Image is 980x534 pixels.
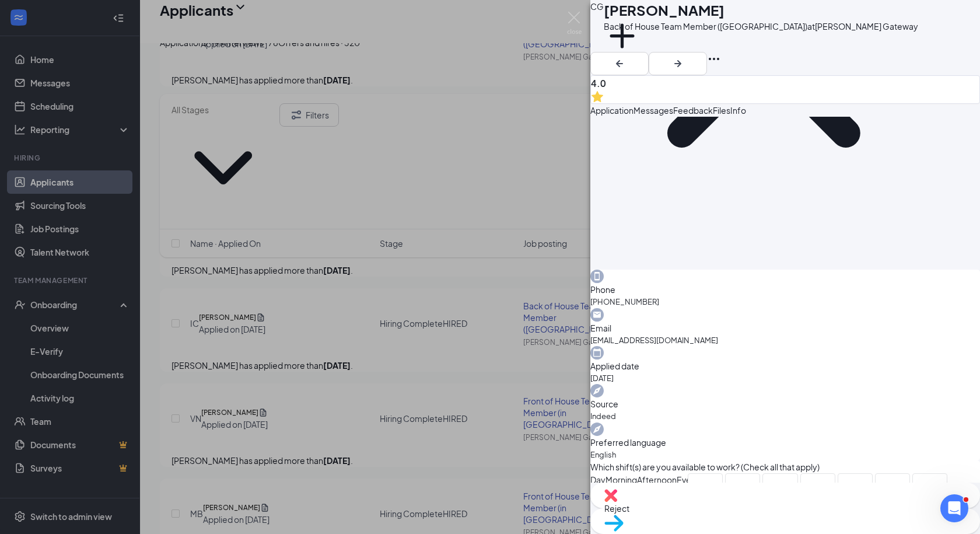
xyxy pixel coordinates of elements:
span: Mon [732,480,753,493]
svg: Ellipses [707,52,721,66]
button: PlusAdd a tag [604,18,640,67]
span: Reject [604,502,966,515]
span: Evening [677,473,708,486]
span: Tue [769,480,790,493]
svg: ArrowLeftNew [612,57,626,71]
span: Preferred language [590,436,980,449]
span: Feedback [673,105,713,116]
span: English [590,449,980,460]
span: Email [590,322,980,334]
iframe: Intercom live chat [940,494,968,522]
div: Back of House Team Member ([GEOGRAPHIC_DATA]) at [PERSON_NAME] Gateway [604,20,918,33]
span: Indeed [590,410,980,422]
span: Wed [807,480,828,493]
span: 4.0 [591,76,979,90]
span: Source [590,397,980,410]
span: Thu [845,480,866,493]
span: [PHONE_NUMBER] [590,296,980,308]
button: ArrowRight [649,52,707,75]
span: Fri [882,480,903,493]
button: ArrowLeftNew [590,52,649,75]
span: Applied date [590,360,980,372]
span: [EMAIL_ADDRESS][DOMAIN_NAME] [590,334,980,346]
span: Afternoon [637,473,677,486]
span: Day [590,473,605,486]
span: Application [590,105,633,116]
span: Morning [605,473,637,486]
span: [DATE] [590,372,980,384]
span: Files [713,105,730,116]
span: Info [730,105,746,116]
span: Which shift(s) are you available to work? (Check all that apply) [590,460,820,473]
span: Sat [919,480,940,493]
span: Messages [633,105,673,116]
svg: Plus [604,18,640,54]
span: Phone [590,283,980,296]
span: Sun [695,480,716,493]
svg: ArrowRight [671,57,685,71]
